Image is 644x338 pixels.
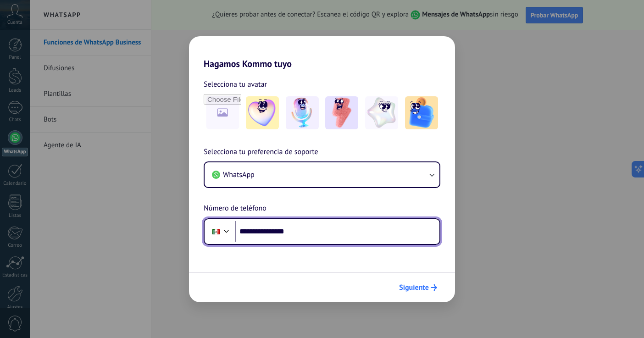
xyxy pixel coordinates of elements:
img: -3.jpeg [325,96,358,129]
div: Mexico: + 52 [207,222,225,241]
img: -5.jpeg [405,96,438,129]
h2: Hagamos Kommo tuyo [189,36,455,69]
span: Selecciona tu preferencia de soporte [204,146,318,158]
span: Siguiente [399,284,429,291]
img: -2.jpeg [286,96,319,129]
button: WhatsApp [205,162,439,187]
span: Número de teléfono [204,203,266,215]
img: -1.jpeg [246,96,279,129]
button: Siguiente [395,280,441,295]
span: Selecciona tu avatar [204,78,267,90]
span: WhatsApp [223,170,255,179]
img: -4.jpeg [365,96,398,129]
